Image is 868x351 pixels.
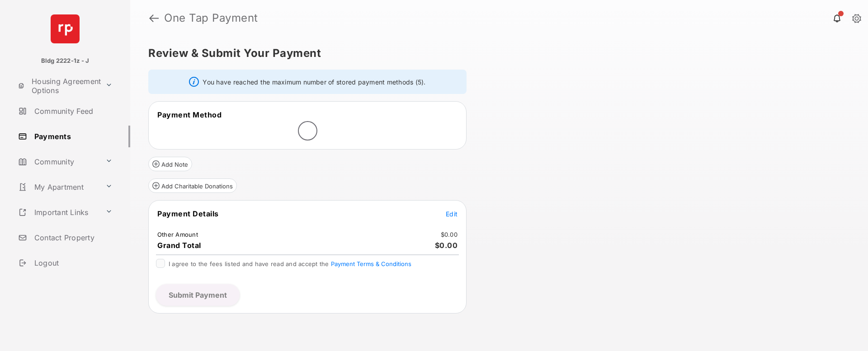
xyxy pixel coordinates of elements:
[164,13,258,23] strong: One Tap Payment
[446,210,458,218] span: Edit
[331,260,411,267] button: I agree to the fees listed and have read and accept the
[41,56,90,66] p: Bldg 2222-1z - J
[14,126,130,147] a: Payments
[14,100,130,122] a: Community Feed
[14,75,102,97] a: Housing Agreement Options
[51,14,80,43] img: svg+xml;base64,PHN2ZyB4bWxucz0iaHR0cDovL3d3dy53My5vcmcvMjAwMC9zdmciIHdpZHRoPSI2NCIgaGVpZ2h0PSI2NC...
[440,230,458,239] td: $0.00
[14,176,102,198] a: My Apartment
[446,209,458,218] button: Edit
[157,110,222,119] span: Payment Method
[157,241,201,250] span: Grand Total
[157,230,198,239] td: Other Amount
[435,241,458,250] span: $0.00
[14,252,130,274] a: Logout
[14,151,102,173] a: Community
[157,209,219,218] span: Payment Details
[14,227,130,248] a: Contact Property
[148,70,467,94] div: You have reached the maximum number of stored payment methods (5).
[169,260,411,267] span: I agree to the fees listed and have read and accept the
[148,178,237,193] button: Add Charitable Donations
[148,48,843,59] h5: Review & Submit Your Payment
[148,157,192,171] button: Add Note
[156,284,240,306] button: Submit Payment
[14,201,102,223] a: Important Links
